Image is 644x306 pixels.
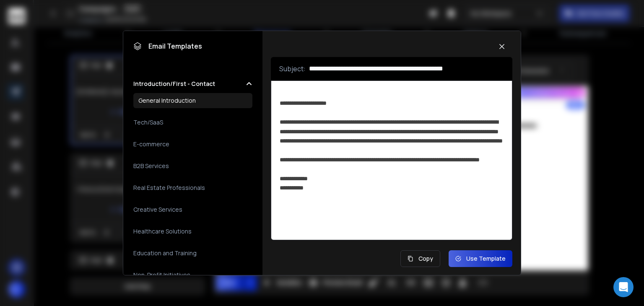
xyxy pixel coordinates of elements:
h3: B2B Services [133,162,169,170]
h3: Creative Services [133,205,182,214]
h3: Healthcare Solutions [133,227,192,236]
h3: Tech/SaaS [133,118,163,127]
button: Introduction/First - Contact [133,80,252,88]
h3: Real Estate Professionals [133,184,205,192]
button: Use Template [449,250,512,267]
h3: E-commerce [133,140,169,148]
h1: Email Templates [133,41,202,51]
h3: Non-Profit Initiatives [133,271,190,279]
button: Copy [400,250,440,267]
h3: Education and Training [133,249,197,257]
p: Subject: [279,64,306,74]
h3: General Introduction [138,96,196,105]
div: Open Intercom Messenger [613,277,634,297]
